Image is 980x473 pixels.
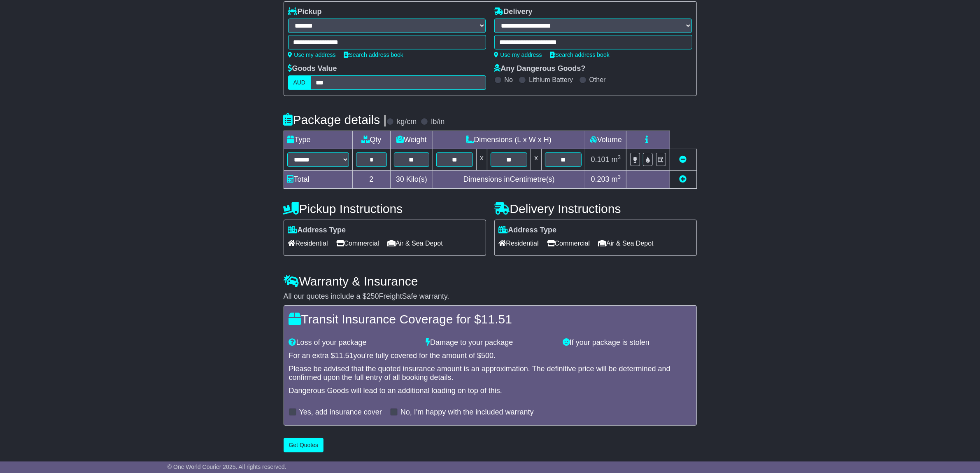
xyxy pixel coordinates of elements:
[289,365,691,382] div: Please be advised that the quoted insurance amount is an approximation. The definitive price will...
[288,75,311,90] label: AUD
[618,174,621,180] sup: 3
[598,237,654,250] span: Air & Sea Depot
[396,175,404,183] span: 30
[284,292,697,301] div: All our quotes include a $ FreightSafe warranty.
[288,7,322,16] label: Pickup
[367,292,379,300] span: 250
[589,76,606,84] label: Other
[559,338,696,347] div: If your package is stolen
[336,237,379,250] span: Commercial
[285,338,422,347] div: Loss of your package
[499,237,539,250] span: Residential
[680,155,687,164] a: Remove this item
[352,131,391,149] td: Qty
[289,386,691,396] div: Dangerous Goods will lead to an additional loading on top of this.
[288,52,336,58] a: Use my address
[612,155,621,164] span: m
[618,154,621,160] sup: 3
[499,226,557,235] label: Address Type
[680,175,687,183] a: Add new item
[391,131,433,149] td: Weight
[433,131,585,149] td: Dimensions (L x W x H)
[481,351,493,360] span: 500
[481,312,512,326] span: 11.51
[494,64,586,73] label: Any Dangerous Goods?
[585,131,626,149] td: Volume
[431,117,445,126] label: lb/in
[387,237,443,250] span: Air & Sea Depot
[400,408,534,417] label: No, I'm happy with the included warranty
[494,52,542,58] a: Use my address
[284,171,352,189] td: Total
[391,171,433,189] td: Kilo(s)
[591,155,610,164] span: 0.101
[421,338,559,347] div: Damage to your package
[550,52,610,58] a: Search address book
[288,64,337,73] label: Goods Value
[288,226,346,235] label: Address Type
[284,202,486,215] h4: Pickup Instructions
[299,408,382,417] label: Yes, add insurance cover
[344,52,403,58] a: Search address book
[335,351,354,360] span: 11.51
[288,237,328,250] span: Residential
[494,7,533,16] label: Delivery
[591,175,610,183] span: 0.203
[529,76,573,84] label: Lithium Battery
[505,76,513,84] label: No
[168,464,286,470] span: © One World Courier 2025. All rights reserved.
[397,117,417,126] label: kg/cm
[547,237,590,250] span: Commercial
[531,149,542,171] td: x
[284,113,387,126] h4: Package details |
[289,351,691,361] div: For an extra $ you're fully covered for the amount of $ .
[433,171,585,189] td: Dimensions in Centimetre(s)
[352,171,391,189] td: 2
[476,149,487,171] td: x
[494,202,697,215] h4: Delivery Instructions
[284,131,352,149] td: Type
[284,274,697,288] h4: Warranty & Insurance
[612,175,621,183] span: m
[284,438,324,452] button: Get Quotes
[289,312,691,326] h4: Transit Insurance Coverage for $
